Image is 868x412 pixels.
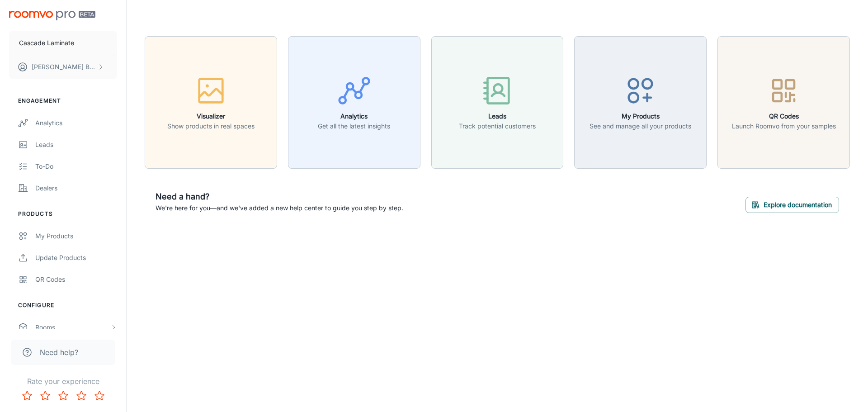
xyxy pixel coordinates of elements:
button: Cascade Laminate [9,31,117,55]
button: AnalyticsGet all the latest insights [288,36,420,169]
h6: Visualizer [167,111,255,121]
button: My ProductsSee and manage all your products [574,36,707,169]
div: My Products [35,231,117,241]
div: To-do [35,161,117,171]
p: Launch Roomvo from your samples [732,121,836,131]
button: [PERSON_NAME] Buckwold [9,55,117,79]
a: Explore documentation [745,199,839,208]
p: Show products in real spaces [167,121,255,131]
a: LeadsTrack potential customers [431,97,564,106]
div: Dealers [35,183,117,193]
h6: QR Codes [732,111,836,121]
a: QR CodesLaunch Roomvo from your samples [717,97,850,106]
div: Update Products [35,253,117,263]
p: We're here for you—and we've added a new help center to guide you step by step. [156,203,403,213]
div: Analytics [35,118,117,128]
h6: My Products [590,111,691,121]
p: Track potential customers [459,121,536,131]
button: Explore documentation [745,197,839,213]
p: [PERSON_NAME] Buckwold [32,62,95,72]
button: LeadsTrack potential customers [431,36,564,169]
button: QR CodesLaunch Roomvo from your samples [717,36,850,169]
h6: Need a hand? [156,190,403,203]
p: Get all the latest insights [318,121,390,131]
p: Cascade Laminate [19,38,74,48]
a: AnalyticsGet all the latest insights [288,97,420,106]
a: My ProductsSee and manage all your products [574,97,707,106]
h6: Analytics [318,111,390,121]
h6: Leads [459,111,536,121]
p: See and manage all your products [590,121,691,131]
button: VisualizerShow products in real spaces [145,36,277,169]
div: Leads [35,140,117,150]
img: Roomvo PRO Beta [9,11,95,20]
